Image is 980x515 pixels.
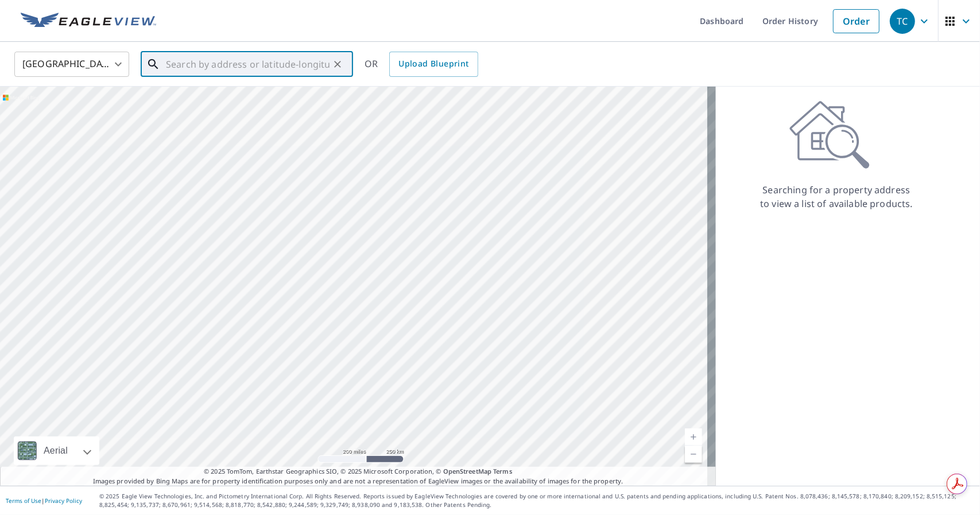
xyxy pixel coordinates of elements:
[21,13,156,30] img: EV Logo
[833,9,880,33] a: Order
[14,48,129,80] div: [GEOGRAPHIC_DATA]
[398,57,468,71] span: Upload Blueprint
[890,9,915,34] div: TC
[166,48,330,80] input: Search by address or latitude-longitude
[389,52,478,77] a: Upload Blueprint
[685,428,702,446] a: Current Level 5, Zoom In
[40,436,71,465] div: Aerial
[99,492,974,509] p: © 2025 Eagle View Technologies, Inc. and Pictometry International Corp. All Rights Reserved. Repo...
[760,183,913,210] p: Searching for a property address to view a list of available products.
[14,436,99,465] div: Aerial
[45,497,82,505] a: Privacy Policy
[365,52,478,77] div: OR
[6,497,82,504] p: |
[493,467,512,475] a: Terms
[330,56,346,72] button: Clear
[685,446,702,463] a: Current Level 5, Zoom Out
[204,467,512,477] span: © 2025 TomTom, Earthstar Geographics SIO, © 2025 Microsoft Corporation, ©
[6,497,41,505] a: Terms of Use
[443,467,491,475] a: OpenStreetMap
